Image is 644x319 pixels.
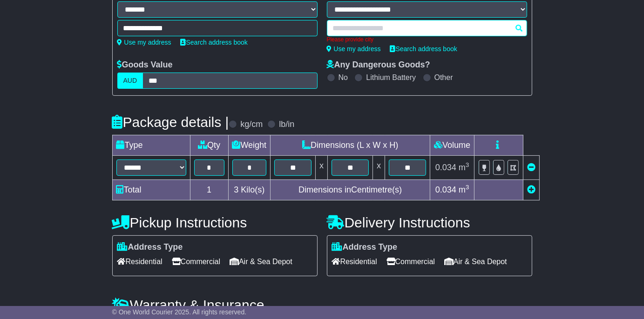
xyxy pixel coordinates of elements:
span: Air & Sea Depot [230,254,292,269]
a: Search address book [181,39,248,46]
span: Residential [332,254,377,269]
h4: Package details | [112,114,229,130]
label: Address Type [332,242,398,253]
a: Search address book [390,45,457,53]
td: Weight [228,135,271,155]
typeahead: Please provide city [327,20,527,36]
label: Any Dangerous Goods? [327,60,430,70]
sup: 3 [466,161,469,168]
label: kg/cm [240,120,263,130]
sup: 3 [466,184,469,191]
a: Remove this item [527,163,536,172]
td: 1 [190,179,228,200]
div: Please provide city [327,36,527,43]
label: lb/in [279,120,294,130]
span: Commercial [172,254,220,269]
td: Total [112,179,190,200]
td: Dimensions (L x W x H) [271,135,430,155]
td: Dimensions in Centimetre(s) [271,179,430,200]
h4: Delivery Instructions [327,215,532,230]
span: Residential [117,254,163,269]
span: 0.034 [435,163,456,172]
span: m [459,185,469,194]
td: x [316,155,328,179]
label: Other [434,73,453,82]
td: Type [112,135,190,155]
a: Use my address [117,39,171,46]
td: Qty [190,135,228,155]
td: Kilo(s) [228,179,271,200]
td: Volume [430,135,475,155]
label: Address Type [117,242,183,253]
span: 0.034 [435,185,456,194]
span: m [459,163,469,172]
h4: Pickup Instructions [112,215,318,230]
label: Lithium Battery [366,73,416,82]
a: Use my address [327,45,381,53]
label: Goods Value [117,60,173,70]
td: x [373,155,385,179]
span: Air & Sea Depot [444,254,507,269]
a: Add new item [527,185,536,194]
span: © One World Courier 2025. All rights reserved. [112,308,247,316]
label: No [339,73,348,82]
label: AUD [117,73,143,89]
span: 3 [234,185,238,194]
span: Commercial [386,254,435,269]
h4: Warranty & Insurance [112,297,532,312]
